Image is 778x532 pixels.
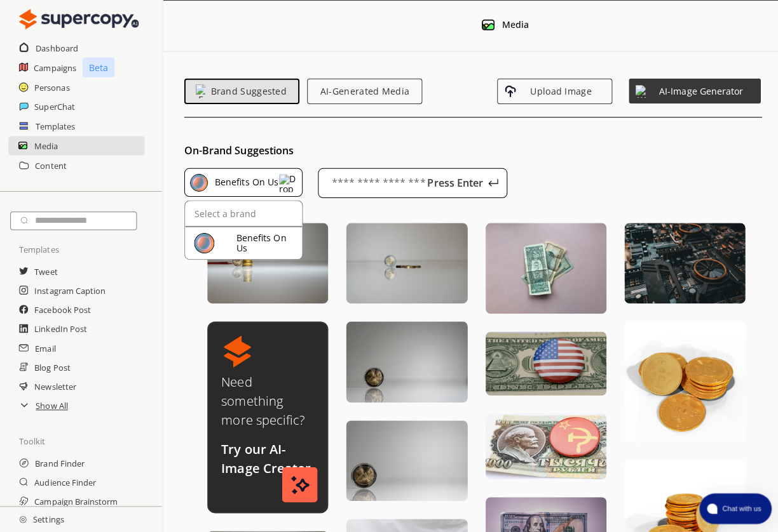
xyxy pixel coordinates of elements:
a: Campaigns [34,58,76,77]
button: AI-Generated Media [305,78,420,103]
img: Unsplash Image 18 [482,411,603,476]
a: Blog Post [34,356,70,375]
a: Tweet [34,260,57,279]
div: Media [499,20,526,30]
a: Brand Finder [35,451,84,470]
img: Unsplash Image 16 [482,222,603,312]
button: Emoji IconBrand Suggested [183,78,297,103]
img: Unsplash Image 11 [344,418,464,498]
a: Facebook Post [34,298,90,317]
a: Media [34,135,58,154]
img: Upload Icon [501,84,514,97]
p: Try our AI-Image Creator [220,437,312,475]
img: Weather Stars Icon [631,84,644,97]
div: On-Brand Suggestions [183,144,778,154]
img: Unsplash Image 25 [620,319,740,439]
span: AI-Generated Media [312,86,413,96]
img: Unsplash Image 1 [206,222,326,302]
a: Campaign Brainstorm [34,489,117,508]
a: Dashboard [36,38,78,57]
button: Weather Stars IconAI-Image Generator [624,77,757,104]
p: Press Enter [420,176,484,187]
div: Benefits On Us [235,231,296,251]
span: AI-Image Generator [644,86,749,96]
a: SuperChat [34,96,74,116]
img: Press Enter [485,176,495,187]
img: Unsplash Image 17 [482,329,603,393]
img: AI Icon [220,333,252,365]
a: Email [35,336,55,356]
button: Press Enter [434,174,498,189]
button: atlas-launcher [695,490,767,521]
a: Templates [35,116,74,135]
div: Select a brand [193,207,300,217]
img: Close [19,512,27,520]
p: Beta [82,57,114,77]
img: Weather Stars Icon [289,466,308,498]
span: Upload Image [514,86,601,96]
img: Media Icon [479,18,491,31]
img: Unsplash Image 9 [344,222,464,302]
a: LinkedIn Post [34,317,86,336]
img: Dropdown [277,173,295,190]
img: Brand [193,231,213,251]
p: Need something more specific? [220,370,312,427]
img: Unsplash Image 24 [620,222,740,301]
a: Instagram Caption [34,279,105,298]
span: Brand Suggested [204,86,290,96]
a: Personas [34,77,69,96]
img: Close [19,6,138,32]
img: Brand [189,173,207,190]
a: Content [35,155,66,174]
img: Emoji Icon [194,84,204,98]
img: Unsplash Image 10 [344,319,464,399]
div: Benefits On Us [209,173,276,192]
a: Show All [36,394,67,413]
span: Chat with us [713,500,759,510]
a: Audience Finder [34,470,95,489]
a: Newsletter [34,375,76,394]
button: Upload IconUpload Image [494,78,608,103]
